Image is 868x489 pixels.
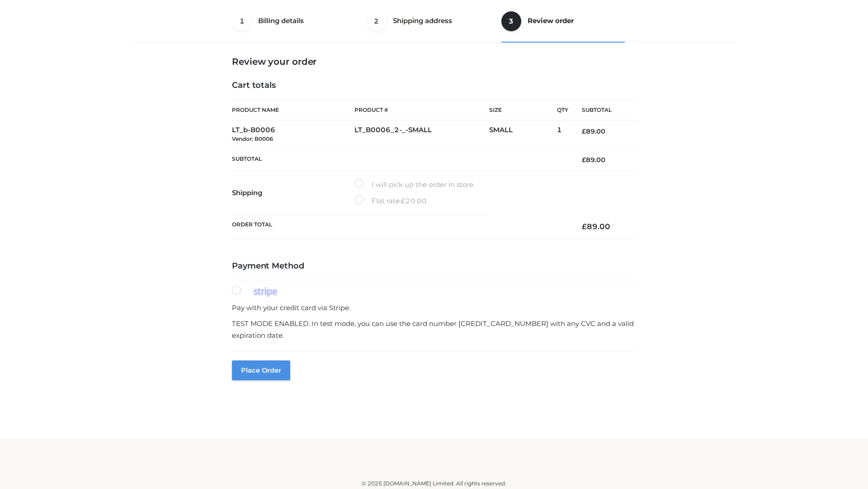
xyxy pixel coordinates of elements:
th: Product # [354,100,489,120]
small: Vendor: B0006 [232,135,273,142]
label: I will pick up the order in store. [354,179,475,191]
bdi: 20.00 [401,197,427,205]
span: £ [401,197,406,205]
th: Subtotal [568,100,636,120]
h4: Cart totals [232,81,636,91]
bdi: 89.00 [582,222,610,231]
p: TEST MODE ENABLED. In test mode, you can use the card number [CREDIT_CARD_NUMBER] with any CVC an... [232,318,636,341]
th: Subtotal [232,149,568,171]
th: Size [489,100,552,120]
label: Flat rate: [354,195,427,207]
th: Shipping [232,171,354,215]
div: © 2025 [DOMAIN_NAME] Limited. All rights reserved. [134,479,734,488]
bdi: 89.00 [582,156,605,164]
span: £ [582,156,586,164]
td: 1 [557,120,568,149]
bdi: 89.00 [582,127,605,135]
td: LT_b-B0006 [232,120,354,149]
h3: Review your order [232,56,636,67]
span: £ [582,127,586,135]
p: Pay with your credit card via Stripe. [232,302,636,314]
th: Qty [557,100,568,120]
span: £ [582,222,587,231]
h4: Payment Method [232,261,636,271]
button: Place order [232,360,290,380]
td: SMALL [489,120,557,149]
td: LT_B0006_2-_-SMALL [354,120,489,149]
th: Order Total [232,215,568,239]
th: Product Name [232,100,354,120]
